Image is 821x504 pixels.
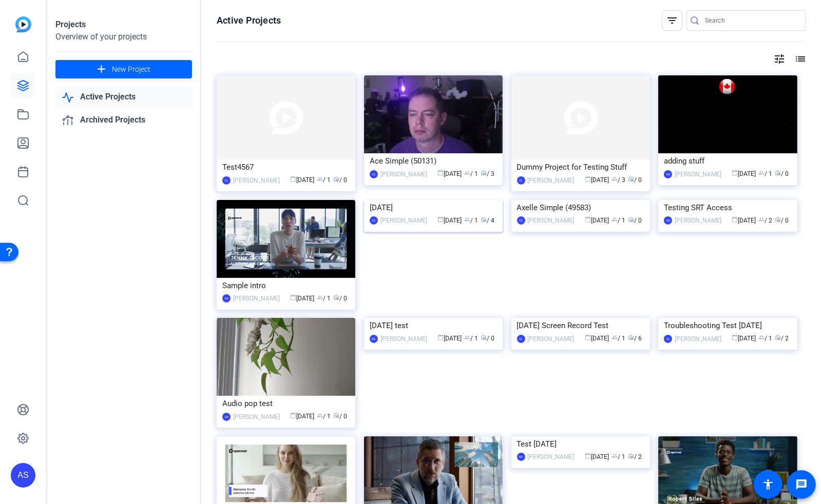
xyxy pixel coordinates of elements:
[517,159,644,175] div: Dummy Project for Testing Stuff
[464,216,470,223] span: group
[481,334,487,340] span: radio
[705,14,797,27] input: Search
[333,295,347,302] span: / 0
[55,60,192,78] button: New Project
[464,335,478,342] span: / 1
[517,176,525,185] div: DL
[664,216,672,225] div: SM
[290,295,314,302] span: [DATE]
[370,200,497,215] div: [DATE]
[317,295,331,302] span: / 1
[528,175,575,186] div: [PERSON_NAME]
[233,175,280,186] div: [PERSON_NAME]
[628,217,642,224] span: / 0
[628,216,634,223] span: radio
[481,170,494,177] span: / 3
[437,217,462,224] span: [DATE]
[290,176,314,184] span: [DATE]
[585,176,609,184] span: [DATE]
[528,452,575,462] div: [PERSON_NAME]
[517,436,644,452] div: Test [DATE]
[380,169,427,179] div: [PERSON_NAME]
[612,335,625,342] span: / 1
[333,412,339,418] span: radio
[317,413,331,420] span: / 1
[217,14,281,27] h1: Active Projects
[795,478,808,491] mat-icon: message
[222,159,350,175] div: Test4567
[370,170,378,178] div: AS
[437,334,444,340] span: calendar_today
[528,215,575,226] div: [PERSON_NAME]
[15,16,31,32] img: blue-gradient.svg
[370,216,378,225] div: AS
[437,335,462,342] span: [DATE]
[333,294,339,300] span: radio
[612,334,618,340] span: group
[222,176,231,185] div: DL
[370,153,497,169] div: Ace Simple (50131)
[759,170,773,177] span: / 1
[290,413,314,420] span: [DATE]
[112,64,150,75] span: New Project
[370,335,378,343] div: BD
[759,334,765,340] span: group
[317,176,323,182] span: group
[664,153,791,169] div: adding stuff
[464,170,478,177] span: / 1
[528,334,575,344] div: [PERSON_NAME]
[585,217,609,224] span: [DATE]
[222,294,231,303] div: SM
[517,200,644,215] div: Axelle Simple (49583)
[759,217,773,224] span: / 2
[55,110,192,131] a: Archived Projects
[793,53,806,65] mat-icon: list
[437,170,444,176] span: calendar_today
[517,335,525,343] div: DL
[775,217,789,224] span: / 0
[317,412,323,418] span: group
[55,31,192,43] div: Overview of your projects
[775,170,781,176] span: radio
[481,170,487,176] span: radio
[732,217,756,224] span: [DATE]
[481,216,487,223] span: radio
[222,396,350,411] div: Audio pop test
[222,278,350,293] div: Sample intro
[317,176,331,184] span: / 1
[437,216,444,223] span: calendar_today
[666,14,678,27] mat-icon: filter_list
[628,176,634,182] span: radio
[464,217,478,224] span: / 1
[759,216,765,223] span: group
[380,334,427,344] div: [PERSON_NAME]
[612,216,618,223] span: group
[517,453,525,461] div: BD
[222,413,231,421] div: SM
[333,176,339,182] span: radio
[333,176,347,184] span: / 0
[481,335,494,342] span: / 0
[11,463,35,488] div: AS
[464,170,470,176] span: group
[675,215,721,226] div: [PERSON_NAME]
[775,216,781,223] span: radio
[585,453,609,460] span: [DATE]
[290,176,296,182] span: calendar_today
[464,334,470,340] span: group
[775,334,781,340] span: radio
[732,335,756,342] span: [DATE]
[628,453,642,460] span: / 2
[664,335,672,343] div: DL
[612,176,625,184] span: / 3
[612,453,625,460] span: / 1
[233,293,280,304] div: [PERSON_NAME]
[55,87,192,108] a: Active Projects
[585,335,609,342] span: [DATE]
[759,170,765,176] span: group
[732,334,738,340] span: calendar_today
[675,169,721,179] div: [PERSON_NAME]
[370,318,497,333] div: [DATE] test
[762,478,774,491] mat-icon: accessibility
[664,200,791,215] div: Testing SRT Access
